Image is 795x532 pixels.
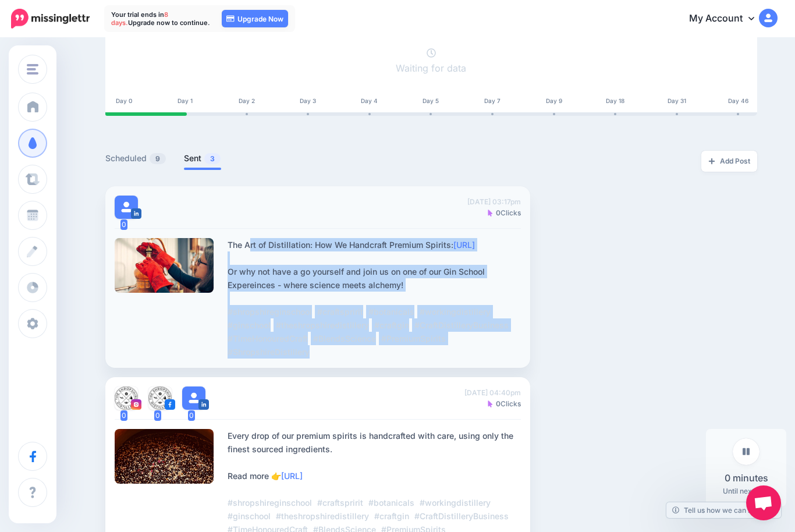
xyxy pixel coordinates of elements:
[701,151,757,172] a: Add Post
[374,320,409,330] span: #craftgin
[496,399,501,408] b: 0
[115,386,138,410] img: 450354928_994237422355252_5446395951084390324_n-bsa154850.jpg
[229,97,264,104] div: Day 2
[708,158,715,165] img: plus-grey-dark.png
[414,511,509,521] span: #CraftDistilleryBusiness
[228,238,521,359] div: The Art of Distillation: How We Handcraft Premium Spirits: Or why not have a go yourself and join...
[420,498,491,508] span: #workingdistillery
[131,399,141,410] img: instagram-square.png
[165,399,175,410] img: facebook-square.png
[228,498,312,508] span: #shropshireginschool
[154,410,161,421] span: 0
[706,429,786,506] div: Until next post
[725,471,768,485] span: 0 minutes
[420,307,491,317] span: #workingdistillery
[352,97,387,104] div: Day 4
[111,10,168,27] span: 8 days.
[290,97,325,104] div: Day 3
[11,9,90,29] img: Missinglettr
[368,307,414,317] span: #botanicals
[659,97,694,104] div: Day 31
[413,97,448,104] div: Day 5
[488,400,493,407] img: pointer-purple-solid.png
[453,240,475,250] a: [URL]
[746,485,781,520] div: Open chat
[281,471,303,481] a: [URL]
[107,97,141,104] div: Day 0
[228,307,312,317] span: #shropshireginschool
[368,498,414,508] span: #botanicals
[228,511,271,521] span: #ginschool
[496,208,501,217] b: 0
[666,502,781,518] a: Tell us how we can improve
[381,334,446,343] span: #PremiumSpirits
[228,347,310,357] span: #ShropshireDistillery
[204,153,221,164] span: 3
[27,64,38,75] img: menu.png
[677,5,778,33] a: My Account
[148,386,172,410] img: 347228750_986633839366780_742344945328749438_n-bsa154849.jpg
[317,307,363,317] span: #craftspririt
[188,410,195,421] span: 0
[537,97,572,104] div: Day 9
[313,334,376,343] span: #BlendsScience
[228,334,308,343] span: #TimeHonouredCraft
[721,97,755,104] div: Day 46
[182,386,205,410] img: user_default_image.png
[120,410,127,421] span: 0
[222,10,288,27] a: Upgrade Now
[111,10,210,27] p: Your trial ends in Upgrade now to continue.
[198,399,209,410] img: linkedin-square.png
[374,511,409,521] span: #craftgin
[120,219,127,230] span: 0
[475,97,510,104] div: Day 7
[150,153,166,164] span: 9
[168,97,203,104] div: Day 1
[414,320,509,330] span: #CraftDistilleryBusiness
[131,208,141,219] img: linkedin-square.png
[464,387,521,398] span: [DATE] 04:40pm
[276,320,369,330] span: #theshropshiredistillery
[184,151,221,165] a: Sent3
[317,498,363,508] span: #craftspririt
[488,398,521,409] span: Clicks
[396,47,466,74] a: Waiting for data
[467,196,521,207] span: [DATE] 03:17pm
[228,320,271,330] span: #ginschool
[488,207,521,218] span: Clicks
[488,210,493,217] img: pointer-purple-solid.png
[105,151,166,165] a: Scheduled9
[115,196,138,219] img: user_default_image.png
[276,511,369,521] span: #theshropshiredistillery
[598,97,633,104] div: Day 18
